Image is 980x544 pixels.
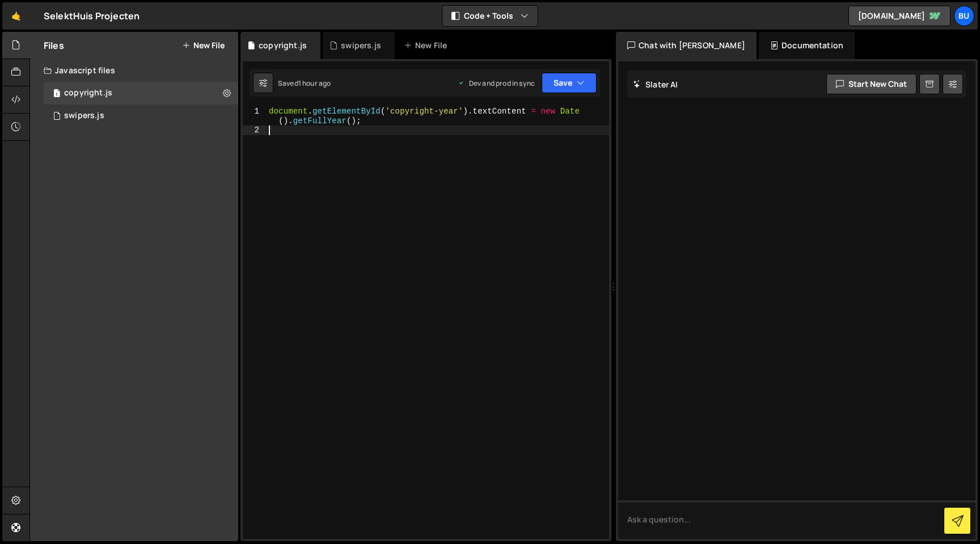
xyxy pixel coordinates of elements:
div: 2 [243,125,267,135]
div: SelektHuis Projecten [44,9,140,23]
div: copyright.js [259,40,307,51]
button: Code + Tools [442,6,538,26]
a: [DOMAIN_NAME] [848,6,951,26]
div: swipers.js [341,40,381,51]
h2: Files [44,39,64,52]
a: 🤙 [2,2,30,30]
div: Saved [278,78,331,88]
span: 1 [53,90,60,99]
div: Chat with [PERSON_NAME] [616,32,757,59]
div: 1 hour ago [298,78,331,88]
div: Dev and prod in sync [458,78,535,88]
div: swipers.js [64,111,104,121]
div: 16674/45649.js [44,82,238,104]
button: Save [542,73,597,93]
div: New File [404,40,451,51]
div: copyright.js [64,88,112,98]
button: Start new chat [826,74,916,94]
div: 1 [243,107,267,125]
div: 16674/45491.js [44,104,238,127]
h2: Slater AI [633,79,678,90]
div: Javascript files [30,59,238,82]
a: Bu [954,6,974,26]
button: New File [182,41,225,50]
div: Documentation [759,32,855,59]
